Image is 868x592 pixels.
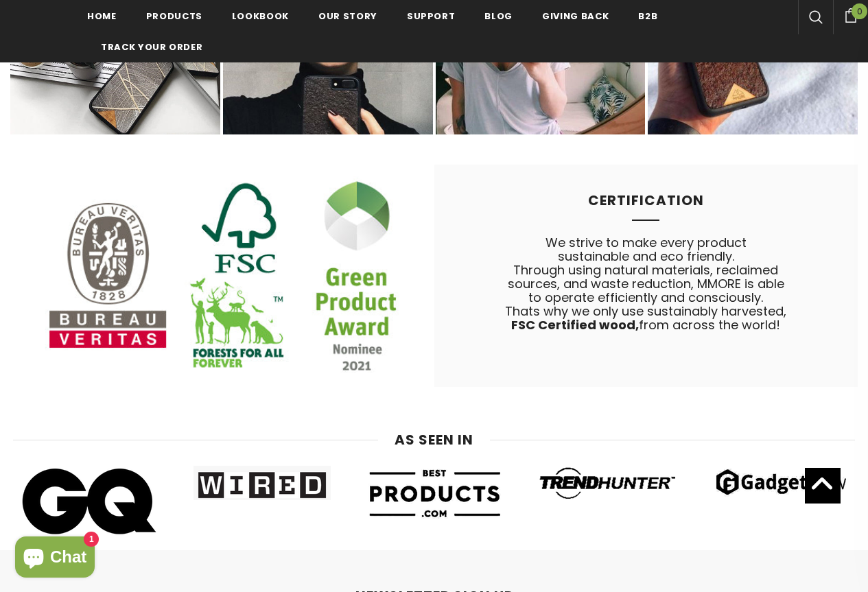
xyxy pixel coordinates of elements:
[21,466,158,536] img: GQ Logo
[539,466,677,500] img: Trend Hunter Logo
[484,10,513,23] span: Blog
[505,234,786,333] span: We strive to make every product sustainable and eco friendly. Through using natural materials, re...
[542,10,609,23] span: Giving back
[407,10,456,23] span: support
[833,6,868,23] a: 0
[638,10,657,23] span: B2B
[511,316,639,333] b: FSC Certified wood,
[232,10,289,23] span: Lookbook
[366,466,504,522] img: Best Products.com Logo
[852,3,867,19] span: 0
[712,466,849,498] img: Gadget Flow Logo
[87,10,117,23] span: Home
[588,191,704,210] span: Certification
[193,466,331,500] img: Wired Logo
[395,430,473,449] span: AS SEEN IN
[318,10,377,23] span: Our Story
[146,10,202,23] span: Products
[101,31,202,62] a: Track your order
[11,536,99,581] inbox-online-store-chat: Shopify online store chat
[101,40,202,54] span: Track your order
